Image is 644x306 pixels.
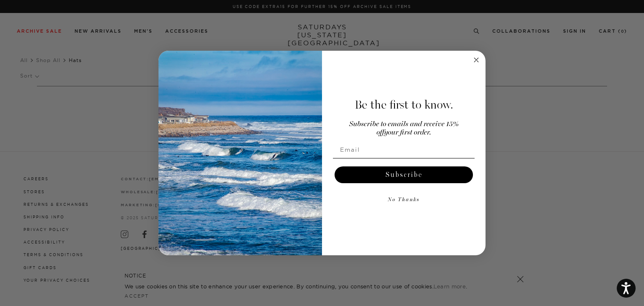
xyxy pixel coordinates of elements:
input: Email [333,141,475,158]
span: Be the first to know. [355,98,453,112]
button: Subscribe [335,166,473,183]
img: underline [333,158,475,158]
span: Subscribe to emails and receive 15% [349,121,459,128]
button: No Thanks [333,192,475,208]
span: off [377,129,384,136]
span: your first order. [384,129,431,136]
img: 125c788d-000d-4f3e-b05a-1b92b2a23ec9.jpeg [158,51,322,255]
button: Close dialog [471,55,481,65]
